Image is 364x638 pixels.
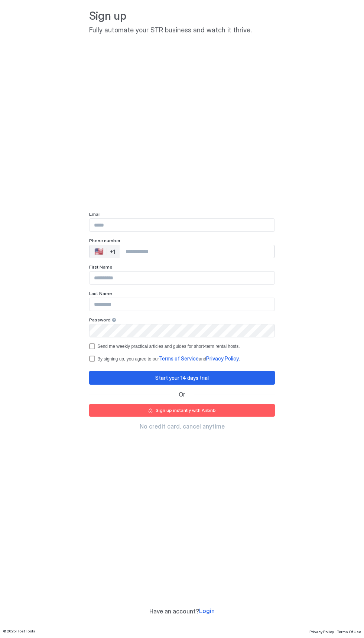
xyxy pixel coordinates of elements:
[90,324,274,337] input: Input Field
[179,391,185,398] span: Or
[89,211,101,217] span: Email
[110,249,115,255] div: +1
[199,607,215,615] a: Login
[90,245,120,258] div: Countries button
[159,355,199,362] span: Terms of Service
[156,407,216,414] div: Sign up instantly with Airbnb
[206,355,239,362] span: Privacy Policy
[94,247,104,256] div: 🇺🇸
[149,607,199,615] span: Have an account?
[337,627,361,635] a: Terms Of Use
[89,238,120,243] span: Phone number
[3,629,35,634] span: © 2025 Host Tools
[89,291,112,296] span: Last Name
[97,355,240,362] div: By signing up, you agree to our and .
[120,245,274,258] input: Phone Number input
[90,298,274,311] input: Input Field
[89,9,275,23] span: Sign up
[89,404,275,417] button: Sign up instantly with Airbnb
[89,343,275,349] div: optOut
[309,629,334,634] span: Privacy Policy
[97,344,240,349] div: Send me weekly practical articles and guides for short-term rental hosts.
[89,26,275,35] span: Fully automate your STR business and watch it thrive.
[140,423,225,430] span: No credit card, cancel anytime
[337,629,361,634] span: Terms Of Use
[90,219,274,231] input: Input Field
[89,371,275,385] button: Start your 14 days trial
[199,607,215,615] span: Login
[89,355,275,362] div: termsPrivacy
[90,272,274,284] input: Input Field
[89,317,111,323] span: Password
[309,627,334,635] a: Privacy Policy
[206,356,239,362] a: Privacy Policy
[155,374,209,382] div: Start your 14 days trial
[159,356,199,362] a: Terms of Service
[89,264,112,270] span: First Name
